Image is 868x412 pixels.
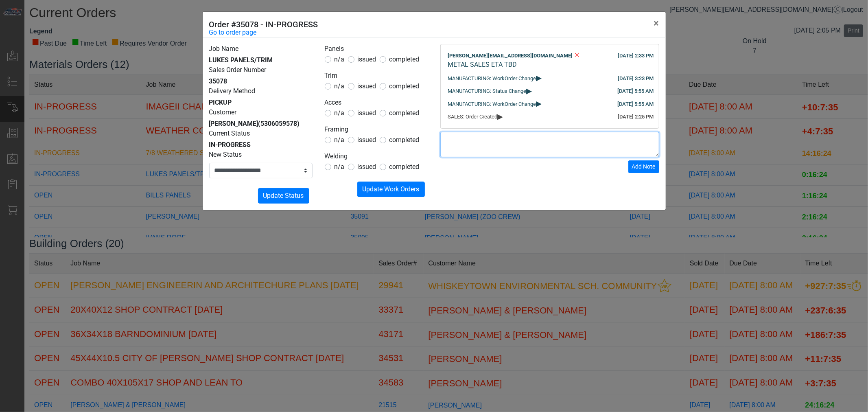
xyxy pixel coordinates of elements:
label: New Status [209,150,242,160]
span: [PERSON_NAME][EMAIL_ADDRESS][DOMAIN_NAME] [448,53,573,59]
button: Add Note [628,160,659,173]
label: Job Name [209,44,239,54]
div: [DATE] 5:55 AM [618,100,654,108]
legend: Trim [325,71,428,81]
legend: Panels [325,44,428,55]
span: n/a [335,109,345,117]
div: IN-PROGRESS [209,140,313,150]
div: [DATE] 5:55 AM [618,87,654,95]
span: Add Note [632,163,656,170]
span: Update Work Orders [363,185,420,193]
span: completed [389,109,420,117]
h5: Order #35078 - IN-PROGRESS [209,18,318,31]
legend: Acces [325,98,428,108]
div: 35078 [209,77,313,86]
span: completed [389,136,420,144]
a: Go to order page [209,28,257,37]
span: ▸ [536,75,542,80]
legend: Framing [325,125,428,135]
div: [DATE] 2:25 PM [618,113,654,121]
span: n/a [335,82,345,90]
div: METAL SALES ETA TBD [448,60,652,70]
button: Close [647,12,666,35]
span: n/a [335,163,345,171]
label: Customer [209,107,237,117]
span: LUKES PANELS/TRIM [209,56,273,64]
span: ▸ [527,88,532,93]
label: Delivery Method [209,86,256,96]
span: n/a [335,136,345,144]
button: Update Status [258,188,309,204]
legend: Welding [325,151,428,162]
span: issued [358,163,376,171]
div: [PERSON_NAME] [209,119,313,129]
label: Current Status [209,129,250,138]
div: SALES: Order Created [448,113,652,121]
label: Sales Order Number [209,65,267,75]
span: (5306059578) [258,120,300,127]
div: MANUFACTURING: Status Change [448,87,652,95]
span: completed [389,163,420,171]
span: issued [358,136,376,144]
div: [DATE] 2:33 PM [618,52,654,60]
span: n/a [335,55,345,63]
span: Update Status [263,192,304,199]
span: issued [358,82,376,90]
span: ▸ [498,114,503,119]
div: MANUFACTURING: WorkOrder Change [448,100,652,108]
span: issued [358,109,376,117]
span: ▸ [536,101,542,106]
span: issued [358,55,376,63]
span: completed [389,82,420,90]
span: completed [389,55,420,63]
div: PICKUP [209,98,313,107]
div: [DATE] 3:23 PM [618,75,654,83]
div: MANUFACTURING: WorkOrder Change [448,75,652,83]
button: Update Work Orders [357,182,425,197]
